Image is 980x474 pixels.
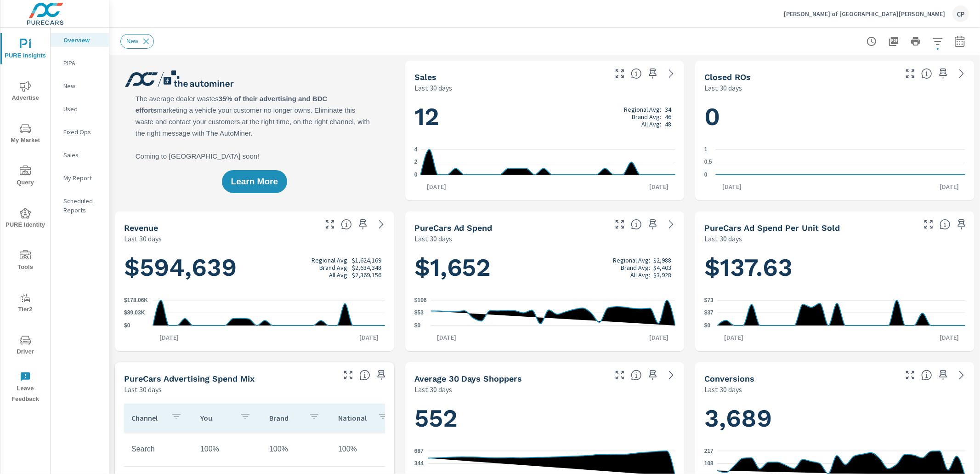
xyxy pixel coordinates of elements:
[352,264,381,271] p: $2,634,348
[414,384,452,395] p: Last 30 days
[643,182,675,191] p: [DATE]
[356,217,370,232] span: Save this to your personalized report
[612,66,627,81] button: Make Fullscreen
[262,438,331,461] td: 100%
[124,438,193,461] td: Search
[414,252,675,283] h1: $1,652
[124,223,158,233] h5: Revenue
[951,32,969,51] button: Select Date Range
[63,173,102,183] p: My Report
[664,66,679,81] a: See more details in report
[704,461,714,467] text: 108
[51,171,109,185] div: My Report
[312,257,349,264] p: Regional Avg:
[124,252,385,283] h1: $594,639
[414,101,675,132] h1: 12
[0,28,50,408] div: nav menu
[120,34,154,49] div: New
[414,448,424,454] text: 687
[352,271,381,279] p: $2,369,156
[431,333,463,342] p: [DATE]
[414,403,675,434] h1: 552
[704,374,754,383] h5: Conversions
[665,120,671,128] p: 48
[704,82,742,93] p: Last 30 days
[414,233,452,244] p: Last 30 days
[613,257,650,264] p: Regional Avg:
[903,66,918,81] button: Make Fullscreen
[329,271,349,279] p: All Avg:
[414,171,418,178] text: 0
[954,217,969,232] span: Save this to your personalized report
[51,79,109,93] div: New
[63,58,102,68] p: PIPA
[653,271,671,279] p: $3,928
[331,438,400,461] td: 100%
[193,438,262,461] td: 100%
[51,125,109,139] div: Fixed Ops
[121,38,144,45] span: New
[414,322,421,329] text: $0
[124,310,145,316] text: $89.03K
[704,297,714,303] text: $73
[704,322,711,329] text: $0
[940,219,951,230] span: Average cost of advertising per each vehicle sold at the dealer over the selected date range. The...
[63,35,102,45] p: Overview
[921,370,932,381] span: The number of dealer-specified goals completed by a visitor. [Source: This data is provided by th...
[612,217,627,232] button: Make Fullscreen
[51,148,109,162] div: Sales
[952,6,969,22] div: CP
[704,384,742,395] p: Last 30 days
[414,309,424,316] text: $53
[630,271,650,279] p: All Avg:
[124,384,162,395] p: Last 30 days
[3,166,47,188] span: Query
[374,217,389,232] a: See more details in report
[124,297,148,303] text: $178.06K
[222,170,287,193] button: Learn More
[704,159,712,166] text: 0.5
[704,252,965,283] h1: $137.63
[936,66,951,81] span: Save this to your personalized report
[704,448,714,454] text: 217
[414,82,452,93] p: Last 30 days
[933,333,965,342] p: [DATE]
[631,370,642,381] span: A rolling 30 day total of daily Shoppers on the dealership website, averaged over the selected da...
[414,297,427,303] text: $106
[646,66,660,81] span: Save this to your personalized report
[63,127,102,137] p: Fixed Ops
[3,39,47,61] span: PURE Insights
[665,113,671,120] p: 46
[3,335,47,357] span: Driver
[921,68,932,79] span: Number of Repair Orders Closed by the selected dealership group over the selected time range. [So...
[704,233,742,244] p: Last 30 days
[414,374,522,383] h5: Average 30 Days Shoppers
[704,171,708,178] text: 0
[933,182,965,191] p: [DATE]
[632,113,661,120] p: Brand Avg:
[3,292,47,315] span: Tier2
[929,32,947,51] button: Apply Filters
[414,146,418,153] text: 4
[621,264,650,271] p: Brand Avg:
[374,368,389,383] span: Save this to your personalized report
[200,413,232,423] p: You
[903,368,918,383] button: Make Fullscreen
[643,333,675,342] p: [DATE]
[653,264,671,271] p: $4,403
[323,217,337,232] button: Make Fullscreen
[921,217,936,232] button: Make Fullscreen
[124,233,162,244] p: Last 30 days
[664,217,679,232] a: See more details in report
[3,208,47,230] span: PURE Identity
[338,413,370,423] p: National
[414,223,493,233] h5: PureCars Ad Spend
[341,368,356,383] button: Make Fullscreen
[716,182,748,191] p: [DATE]
[631,68,642,79] span: Number of vehicles sold by the dealership over the selected date range. [Source: This data is sou...
[51,194,109,217] div: Scheduled Reports
[612,368,627,383] button: Make Fullscreen
[3,81,47,103] span: Advertise
[341,219,352,230] span: Total sales revenue over the selected date range. [Source: This data is sourced from the dealer’s...
[414,159,418,166] text: 2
